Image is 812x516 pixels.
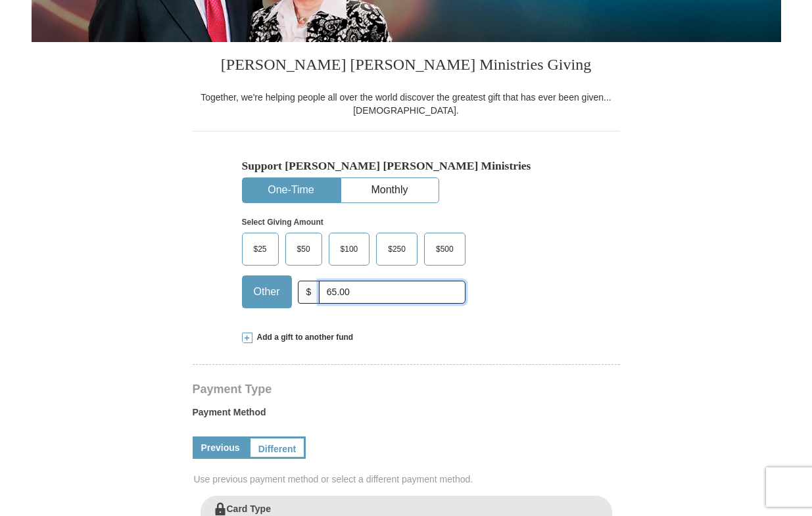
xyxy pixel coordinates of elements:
[319,281,465,304] input: Other Amount
[193,42,620,91] h3: [PERSON_NAME] [PERSON_NAME] Ministries Giving
[252,332,354,343] span: Add a gift to another fund
[193,406,620,425] label: Payment Method
[194,473,621,486] span: Use previous payment method or select a different payment method.
[193,91,620,117] div: Together, we're helping people all over the world discover the greatest gift that has ever been g...
[247,282,287,302] span: Other
[247,239,274,259] span: $25
[341,178,439,202] button: Monthly
[193,384,620,394] h4: Payment Type
[291,239,317,259] span: $50
[381,239,412,259] span: $250
[243,178,340,202] button: One-Time
[298,281,320,304] span: $
[249,436,306,459] a: Different
[193,436,249,459] a: Previous
[429,239,460,259] span: $500
[242,218,323,227] strong: Select Giving Amount
[334,239,365,259] span: $100
[242,159,571,173] h5: Support [PERSON_NAME] [PERSON_NAME] Ministries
